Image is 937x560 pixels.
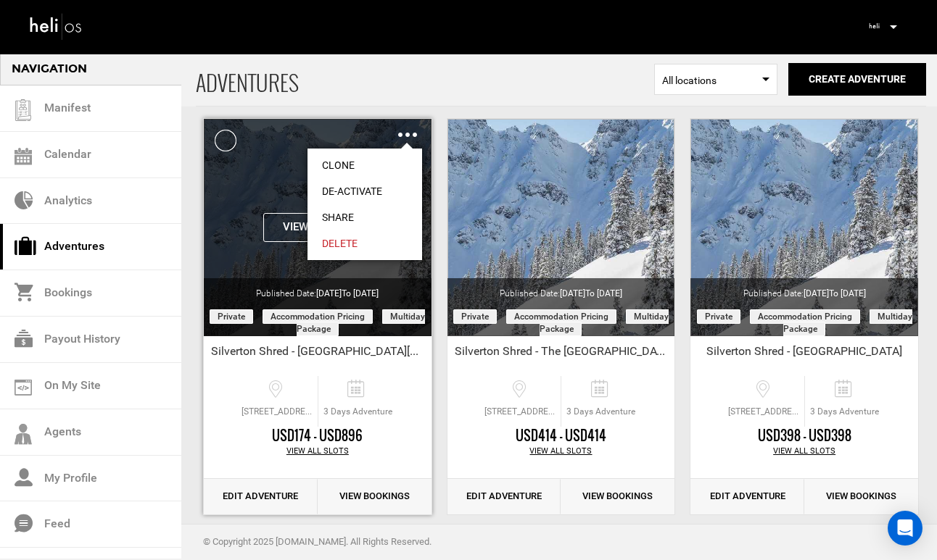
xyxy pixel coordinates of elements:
[398,133,417,137] img: images
[690,479,804,514] a: Edit Adventure
[690,278,918,300] div: Published Date:
[12,99,34,121] img: guest-list.svg
[788,63,926,96] button: Create Adventure
[204,343,432,365] div: Silverton Shred - [GEOGRAPHIC_DATA][PERSON_NAME]
[318,479,432,514] a: View Bookings
[447,446,675,457] div: View All Slots
[210,309,253,324] span: Private
[307,178,422,204] a: De-Activate
[804,479,918,514] a: View Bookings
[561,406,640,418] span: 3 Days Adventure
[481,406,561,418] span: [STREET_ADDRESS][PERSON_NAME][PERSON_NAME]
[316,288,379,298] span: [DATE]
[585,288,622,298] span: to [DATE]
[750,309,860,324] span: Accommodation Pricing
[447,278,675,300] div: Published Date:
[238,406,318,418] span: [STREET_ADDRESS][PERSON_NAME]
[690,427,918,446] div: USD398 - USD398
[829,288,866,298] span: to [DATE]
[725,406,804,418] span: [STREET_ADDRESS][PERSON_NAME][PERSON_NAME]
[447,479,561,514] a: Edit Adventure
[805,406,884,418] span: 3 Days Adventure
[263,309,373,324] span: Accommodation Pricing
[29,10,83,42] img: heli-logo
[540,309,669,336] span: Multiday package
[196,53,654,106] span: ADVENTURES
[863,15,885,37] img: 7b8205e9328a03c7eaaacec4a25d2b25.jpeg
[888,511,922,546] div: Open Intercom Messenger
[204,427,432,446] div: USD174 - USD896
[15,148,32,165] img: calendar.svg
[15,380,32,396] img: on_my_site.svg
[561,479,674,514] a: View Bookings
[560,288,622,298] span: [DATE]
[307,152,422,178] a: Clone
[690,446,918,457] div: View All Slots
[204,446,432,457] div: View All Slots
[204,278,432,300] div: Published Date:
[15,424,32,445] img: agents-icon.svg
[690,343,918,365] div: Silverton Shred - [GEOGRAPHIC_DATA]
[453,309,497,324] span: Private
[307,204,422,230] a: Share
[307,230,422,256] a: Delete
[804,288,866,298] span: [DATE]
[447,343,675,365] div: Silverton Shred - The [GEOGRAPHIC_DATA]
[263,213,372,242] button: View Details
[506,309,616,324] span: Accommodation Pricing
[697,309,740,324] span: Private
[662,73,769,88] span: All locations
[783,309,912,336] span: Multiday package
[297,309,426,336] span: Multiday package
[447,427,675,446] div: USD414 - USD414
[204,479,318,514] a: Edit Adventure
[318,406,397,418] span: 3 Days Adventure
[654,64,777,95] span: Select box activate
[342,288,379,298] span: to [DATE]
